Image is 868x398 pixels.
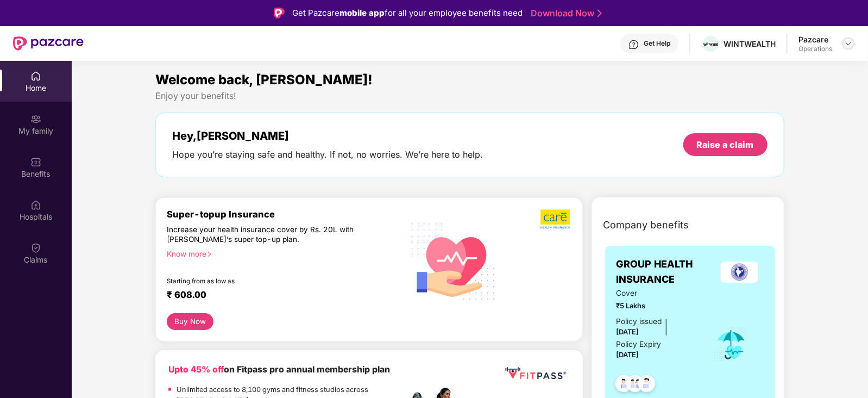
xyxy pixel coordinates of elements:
div: Raise a claim [697,139,754,151]
div: Know more [167,249,396,257]
b: Upto 45% off [168,364,224,375]
img: svg+xml;base64,PHN2ZyBpZD0iQmVuZWZpdHMiIHhtbG5zPSJodHRwOi8vd3d3LnczLm9yZy8yMDAwL3N2ZyIgd2lkdGg9Ij... [30,157,41,167]
img: svg+xml;base64,PHN2ZyBpZD0iRHJvcGRvd24tMzJ4MzIiIHhtbG5zPSJodHRwOi8vd3d3LnczLm9yZy8yMDAwL3N2ZyIgd2... [844,39,853,48]
b: on Fitpass pro annual membership plan [168,364,390,375]
div: Hope you’re staying safe and healthy. If not, no worries. We’re here to help. [172,149,483,160]
span: [DATE] [616,351,639,359]
img: svg+xml;base64,PHN2ZyBpZD0iSG9zcGl0YWxzIiB4bWxucz0iaHR0cDovL3d3dy53My5vcmcvMjAwMC9zdmciIHdpZHRoPS... [30,200,41,210]
img: svg+xml;base64,PHN2ZyBpZD0iSG9tZSIgeG1sbnM9Imh0dHA6Ly93d3cudzMub3JnLzIwMDAvc3ZnIiB3aWR0aD0iMjAiIG... [30,71,41,82]
span: Cover [616,288,699,300]
strong: mobile app [339,8,385,18]
span: [DATE] [616,328,639,336]
img: b5dec4f62d2307b9de63beb79f102df3.png [540,209,571,229]
div: Get Help [644,39,670,48]
img: svg+xml;base64,PHN2ZyB4bWxucz0iaHR0cDovL3d3dy53My5vcmcvMjAwMC9zdmciIHhtbG5zOnhsaW5rPSJodHRwOi8vd3... [403,209,504,312]
div: Operations [798,45,832,53]
a: Download Now [531,8,599,19]
img: Wintlogo.jpg [703,42,719,46]
div: Get Pazcare for all your employee benefits need [292,7,523,20]
img: svg+xml;base64,PHN2ZyBpZD0iQ2xhaW0iIHhtbG5zPSJodHRwOi8vd3d3LnczLm9yZy8yMDAwL3N2ZyIgd2lkdGg9IjIwIi... [30,242,41,253]
div: Super-topup Insurance [167,209,402,220]
div: Policy issued [616,316,662,328]
img: icon [714,327,749,363]
span: GROUP HEALTH INSURANCE [616,257,715,288]
div: ₹ 608.00 [167,289,392,302]
button: Buy Now [167,313,213,330]
div: WINTWEALTH [724,39,776,49]
img: fppp.png [503,363,568,383]
span: Welcome back, [PERSON_NAME]! [155,72,373,88]
div: Pazcare [798,34,832,45]
div: Increase your health insurance cover by Rs. 20L with [PERSON_NAME]’s super top-up plan. [167,225,356,244]
img: Stroke [597,8,602,19]
img: Logo [274,8,285,18]
span: ₹5 Lakhs [616,301,699,312]
div: Policy Expiry [616,339,661,351]
span: right [206,251,212,257]
img: svg+xml;base64,PHN2ZyBpZD0iSGVscC0zMngzMiIgeG1sbnM9Imh0dHA6Ly93d3cudzMub3JnLzIwMDAvc3ZnIiB3aWR0aD... [628,39,639,50]
img: svg+xml;base64,PHN2ZyB3aWR0aD0iMjAiIGhlaWdodD0iMjAiIHZpZXdCb3g9IjAgMCAyMCAyMCIgZmlsbD0ibm9uZSIgeG... [30,114,41,125]
div: Enjoy your benefits! [155,90,784,102]
img: New Pazcare Logo [13,36,84,51]
div: Hey, [PERSON_NAME] [172,129,483,142]
img: insurerLogo [721,262,758,283]
span: Company benefits [603,217,689,233]
div: Starting from as low as [167,277,356,285]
